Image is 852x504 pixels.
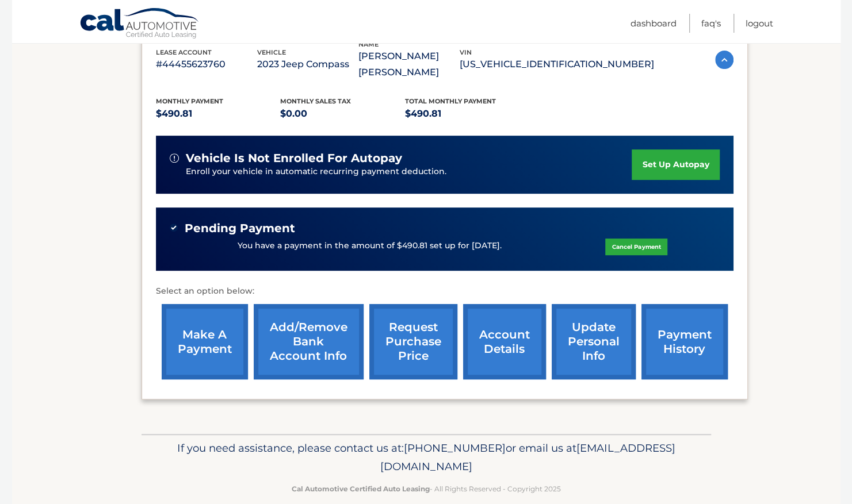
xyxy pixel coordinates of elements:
[257,48,286,56] span: vehicle
[460,48,472,56] span: vin
[369,304,457,379] a: request purchase price
[156,284,733,298] p: Select an option below:
[170,153,179,163] img: alert-white.svg
[463,304,546,379] a: account details
[162,304,248,379] a: make a payment
[156,97,223,105] span: Monthly Payment
[257,56,358,72] p: 2023 Jeep Compass
[79,7,200,41] a: Cal Automotive
[280,106,405,122] p: $0.00
[185,221,295,236] span: Pending Payment
[170,224,178,232] img: check-green.svg
[156,48,212,56] span: lease account
[358,48,460,80] p: [PERSON_NAME] [PERSON_NAME]
[292,484,430,493] strong: Cal Automotive Certified Auto Leasing
[641,304,728,379] a: payment history
[605,238,667,255] a: Cancel Payment
[156,56,257,72] p: #44455623760
[186,151,402,166] span: vehicle is not enrolled for autopay
[380,441,675,473] span: [EMAIL_ADDRESS][DOMAIN_NAME]
[186,166,632,178] p: Enroll your vehicle in automatic recurring payment deduction.
[358,40,379,48] span: name
[238,240,502,252] p: You have a payment in the amount of $490.81 set up for [DATE].
[701,14,721,33] a: FAQ's
[746,14,773,33] a: Logout
[280,97,351,105] span: Monthly sales Tax
[149,483,704,495] p: - All Rights Reserved - Copyright 2025
[156,106,281,122] p: $490.81
[631,14,677,33] a: Dashboard
[405,106,530,122] p: $490.81
[552,304,636,379] a: update personal info
[254,304,364,379] a: Add/Remove bank account info
[632,149,719,180] a: set up autopay
[715,51,733,69] img: accordion-active.svg
[149,439,704,476] p: If you need assistance, please contact us at: or email us at
[405,97,496,105] span: Total Monthly Payment
[404,441,506,455] span: [PHONE_NUMBER]
[460,56,654,72] p: [US_VEHICLE_IDENTIFICATION_NUMBER]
